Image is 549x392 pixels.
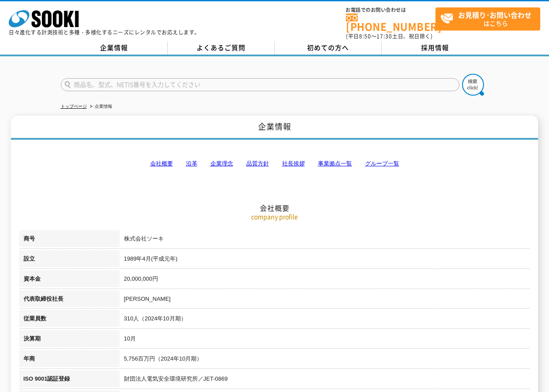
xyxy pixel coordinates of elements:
[120,330,530,350] td: 10月
[19,230,120,250] th: 商号
[318,160,352,167] a: 事業拠点一覧
[150,160,173,167] a: 会社概要
[186,160,197,167] a: 沿革
[61,78,459,91] input: 商品名、型式、NETIS番号を入力してください
[211,160,233,167] a: 企業理念
[307,43,349,52] span: 初めての方へ
[359,32,371,40] span: 8:50
[435,7,540,31] a: お見積り･お問い合わせはこちら
[168,41,275,55] a: よくあるご質問
[19,116,530,213] h2: 会社概要
[11,116,538,140] h1: 企業情報
[120,290,530,310] td: [PERSON_NAME]
[346,14,435,31] a: [PHONE_NUMBER]
[275,41,382,55] a: 初めての方へ
[120,370,530,390] td: 財団法人電気安全環境研究所／JET-0869
[120,350,530,370] td: 5,756百万円（2024年10月期）
[376,32,392,40] span: 17:30
[61,104,87,109] a: トップページ
[19,350,120,370] th: 年商
[440,8,540,30] span: はこちら
[282,160,305,167] a: 社長挨拶
[19,250,120,270] th: 設立
[365,160,399,167] a: グループ一覧
[19,290,120,310] th: 代表取締役社長
[120,230,530,250] td: 株式会社ソーキ
[88,102,112,111] li: 企業情報
[19,370,120,390] th: ISO 9001認証登録
[19,212,530,221] p: company profile
[19,330,120,350] th: 決算期
[346,32,432,40] span: (平日 ～ 土日、祝日除く)
[382,41,489,55] a: 採用情報
[462,74,484,96] img: btn_search.png
[9,30,200,35] p: 日々進化する計測技術と多種・多様化するニーズにレンタルでお応えします。
[120,310,530,330] td: 310人（2024年10月期）
[120,270,530,290] td: 20,000,000円
[19,310,120,330] th: 従業員数
[120,250,530,270] td: 1989年4月(平成元年)
[346,7,435,13] span: お電話でのお問い合わせは
[246,160,269,167] a: 品質方針
[458,10,532,20] strong: お見積り･お問い合わせ
[61,41,168,55] a: 企業情報
[19,270,120,290] th: 資本金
